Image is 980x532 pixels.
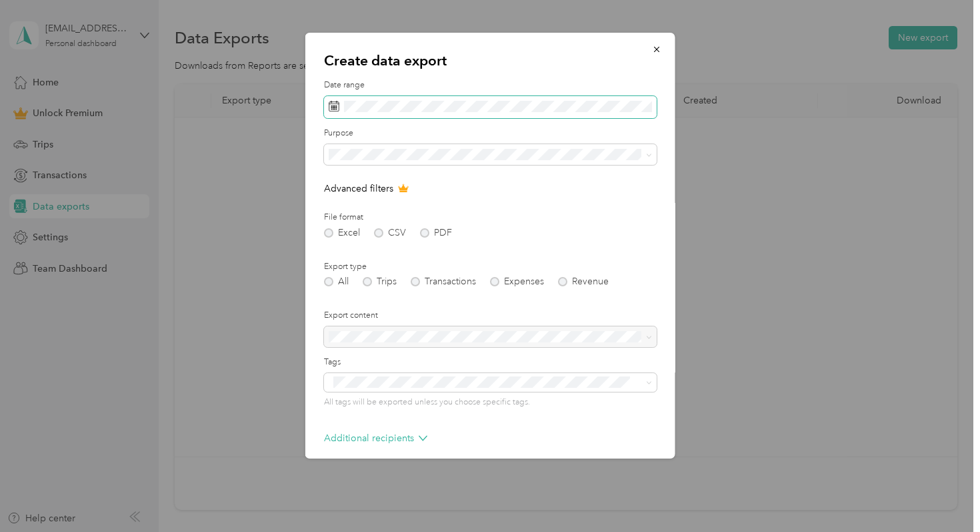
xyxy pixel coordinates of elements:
[324,310,657,322] label: Export content
[324,261,657,273] label: Export type
[324,127,657,140] label: Purpose
[324,431,427,445] p: Additional recipients
[324,212,657,224] label: File format
[324,356,657,368] label: Tags
[905,457,980,532] iframe: Everlance-gr Chat Button Frame
[324,79,657,91] label: Date range
[324,396,657,409] p: All tags will be exported unless you choose specific tags.
[324,51,657,70] p: Create data export
[324,182,657,196] p: Advanced filters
